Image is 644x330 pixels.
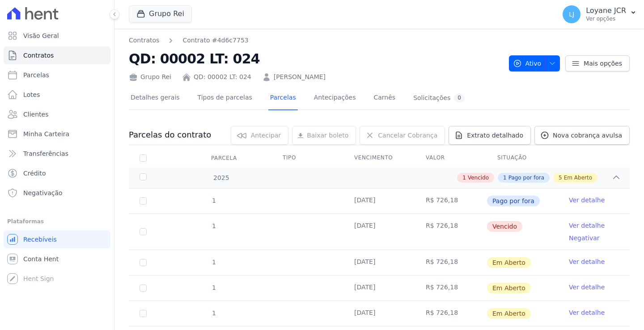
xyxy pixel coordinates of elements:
span: Nova cobrança avulsa [553,131,622,140]
span: Em Aberto [487,283,531,293]
input: default [140,259,147,266]
span: Em Aberto [487,308,531,319]
nav: Breadcrumb [129,36,502,45]
span: Recebíveis [23,235,57,244]
span: 5 [559,174,562,182]
a: Carnês [372,87,397,110]
span: Vencido [487,221,522,232]
input: Só é possível selecionar pagamentos em aberto [140,197,147,205]
a: Detalhes gerais [129,87,182,110]
a: Contratos [4,46,110,64]
a: Tipos de parcelas [196,87,254,110]
span: Parcelas [23,71,49,79]
td: R$ 726,18 [415,214,487,250]
a: Clientes [4,105,110,123]
a: Parcelas [4,66,110,84]
span: Pago por fora [508,174,544,182]
td: R$ 726,18 [415,276,487,301]
a: Extrato detalhado [449,126,531,145]
a: Ver detalhe [569,221,605,230]
th: Tipo [272,149,343,167]
span: 1 [503,174,507,182]
td: R$ 726,18 [415,301,487,326]
span: 1 [462,174,466,182]
span: Em Aberto [564,174,592,182]
span: 1 [211,309,216,317]
span: 1 [211,197,216,204]
span: 1 [211,222,216,230]
a: Antecipações [312,87,358,110]
span: Vencido [468,174,489,182]
a: Ver detalhe [569,283,605,292]
span: Pago por fora [487,196,540,206]
span: Ativo [513,55,542,71]
td: [DATE] [343,301,415,326]
td: R$ 726,18 [415,250,487,275]
input: default [140,228,147,235]
div: Plataformas [7,216,107,227]
h3: Parcelas do contrato [129,129,211,140]
a: Minha Carteira [4,125,110,143]
span: 1 [211,284,216,291]
a: Ver detalhe [569,308,605,317]
a: Mais opções [565,55,630,71]
span: Mais opções [584,59,622,68]
span: Lotes [23,90,40,99]
td: [DATE] [343,276,415,301]
a: Negativação [4,184,110,202]
div: 0 [454,94,465,102]
a: QD: 00002 LT: 024 [194,72,251,82]
a: Parcelas [268,87,298,110]
nav: Breadcrumb [129,36,249,45]
span: LJ [569,11,574,17]
a: [PERSON_NAME] [274,72,326,82]
p: Loyane JCR [586,6,626,15]
a: Transferências [4,145,110,163]
button: Ativo [509,55,560,71]
span: Clientes [23,110,48,119]
button: Grupo Rei [129,5,192,22]
div: Solicitações [413,94,465,102]
th: Vencimento [343,149,415,167]
a: Contrato #4d6c7753 [182,36,248,45]
button: LJ Loyane JCR Ver opções [555,2,644,27]
span: Em Aberto [487,257,531,268]
input: default [140,310,147,317]
a: Conta Hent [4,250,110,268]
td: [DATE] [343,188,415,213]
a: Recebíveis [4,230,110,248]
a: Crédito [4,164,110,182]
span: Extrato detalhado [467,131,523,140]
th: Valor [415,149,487,167]
span: Crédito [23,169,46,178]
span: Visão Geral [23,31,59,40]
a: Ver detalhe [569,196,605,205]
a: Visão Geral [4,27,110,45]
span: Contratos [23,51,54,60]
div: Grupo Rei [129,72,171,82]
span: Transferências [23,149,68,158]
a: Solicitações0 [411,87,466,110]
h2: QD: 00002 LT: 024 [129,49,502,69]
a: Nova cobrança avulsa [534,126,630,145]
a: Ver detalhe [569,257,605,266]
input: default [140,284,147,292]
td: [DATE] [343,214,415,250]
a: Contratos [129,36,159,45]
td: R$ 726,18 [415,188,487,213]
a: Negativar [569,234,600,242]
span: 1 [211,259,216,266]
p: Ver opções [586,15,626,22]
span: Conta Hent [23,255,59,263]
span: Negativação [23,188,63,197]
a: Lotes [4,86,110,104]
th: Situação [487,149,558,167]
div: Parcela [200,149,248,167]
td: [DATE] [343,250,415,275]
span: Minha Carteira [23,129,69,138]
